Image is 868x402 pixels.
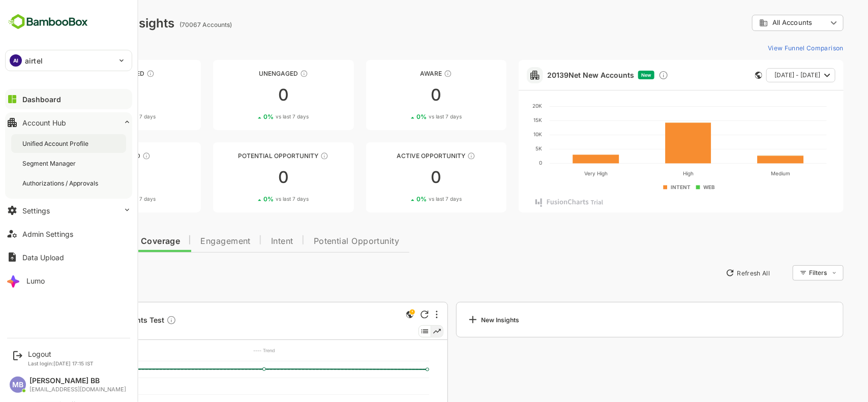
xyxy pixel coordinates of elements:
span: All Accounts [737,19,776,26]
text: Medium [736,170,755,176]
button: Refresh All [685,265,739,281]
div: These accounts have open opportunities which might be at any of the Sales Stages [432,152,440,160]
div: These accounts have not shown enough engagement and need nurturing [264,70,273,78]
div: Filters [772,264,808,282]
span: [DATE] - [DATE] [739,69,785,82]
a: UnengagedThese accounts have not shown enough engagement and need nurturing00%vs last 7 days [177,60,318,130]
div: This card does not support filter and segments [720,72,727,79]
div: These accounts are warm, further nurturing would qualify them to MQAs [107,152,115,160]
div: 0 [24,169,165,185]
div: Active Opportunity [331,152,471,160]
a: New Insights [421,302,809,337]
div: Potential Opportunity [177,152,318,160]
text: 80K [47,358,56,364]
a: 20139Net New Accounts [512,71,598,79]
text: 10K [498,131,506,137]
div: 0 % [381,113,426,120]
div: 0 % [228,113,273,120]
text: 20K [497,103,506,109]
div: New Insights [431,314,484,326]
button: Dashboard [5,89,132,109]
div: Unreached [24,70,165,77]
div: Discover new ICP-fit accounts showing engagement — via intent surges, anonymous website visits, L... [623,70,633,80]
text: ---- Trend [218,348,240,353]
div: MB [10,377,26,393]
div: Account Hub [22,118,66,127]
div: 0 [177,169,318,185]
div: 0 [331,87,471,103]
span: vs last 7 days [240,113,273,120]
span: vs last 7 days [87,113,120,120]
p: airtel [25,55,43,66]
div: Unengaged [177,70,318,77]
div: 0 [24,87,165,103]
a: EngagedThese accounts are warm, further nurturing would qualify them to MQAs00%vs last 7 days [24,142,165,212]
span: vs last 7 days [393,195,426,203]
text: WEB [668,184,680,190]
span: vs last 7 days [87,195,120,203]
div: Lumo [26,276,45,285]
div: 0 % [75,113,120,120]
span: vs last 7 days [240,195,273,203]
div: These accounts have just entered the buying cycle and need further nurturing [408,70,416,78]
span: Intent [235,237,258,245]
a: 70064 Accounts TestDescription not present [54,315,145,327]
text: 0 [503,160,506,166]
button: Account Hub [5,112,132,133]
ag: (70067 Accounts) [144,21,199,28]
div: Engaged [24,152,165,160]
span: Engagement [165,237,215,245]
div: Refresh [385,311,393,319]
button: [DATE] - [DATE] [731,68,800,82]
span: Data Quality and Coverage [35,237,144,245]
div: Data Upload [22,253,64,262]
span: 70064 Accounts Test [54,315,141,327]
div: 0 % [228,195,273,203]
img: BambooboxFullLogoMark.5f36c76dfaba33ec1ec1367b70bb1252.svg [5,12,91,32]
div: Description not present [131,315,141,327]
text: Very High [549,170,572,177]
div: These accounts are MQAs and can be passed on to Inside Sales [285,152,293,160]
span: Potential Opportunity [278,237,364,245]
a: AwareThese accounts have just entered the buying cycle and need further nurturing00%vs last 7 days [331,60,471,130]
div: Logout [28,350,94,358]
a: Potential OpportunityThese accounts are MQAs and can be passed on to Inside Sales00%vs last 7 days [177,142,318,212]
button: View Funnel Comparison [728,40,808,56]
div: All Accounts [716,13,808,33]
div: Segment Manager [22,159,78,168]
button: Lumo [5,270,132,291]
text: High [647,170,658,177]
div: Filters [773,269,792,276]
div: [EMAIL_ADDRESS][DOMAIN_NAME] [29,386,126,393]
text: 5K [500,145,506,151]
button: Settings [5,200,132,221]
div: 0 [177,87,318,103]
div: These accounts have not been engaged with for a defined time period [111,70,119,78]
a: Active OpportunityThese accounts have open opportunities which might be at any of the Sales Stage... [331,142,471,212]
div: Dashboard [22,95,61,104]
div: 0 [331,169,471,185]
div: AIairtel [6,50,132,71]
p: Last login: [DATE] 17:15 IST [28,360,94,366]
div: [PERSON_NAME] BB [29,377,126,385]
div: Settings [22,206,50,215]
div: Aware [331,70,471,77]
button: Data Upload [5,247,132,267]
span: vs last 7 days [393,113,426,120]
div: 0 % [381,195,426,203]
div: Dashboard Insights [24,16,139,30]
button: New Insights [24,264,99,282]
button: Admin Settings [5,224,132,244]
div: This is a global insight. Segment selection is not applicable for this view [368,308,380,322]
span: New [606,72,616,78]
div: Authorizations / Approvals [22,179,100,188]
text: 40K [47,391,56,397]
div: Admin Settings [22,230,73,238]
div: More [400,311,402,319]
div: Unified Account Profile [22,139,91,148]
text: 60K [47,375,56,380]
div: All Accounts [724,18,792,27]
div: AI [10,54,22,67]
a: UnreachedThese accounts have not been engaged with for a defined time period00%vs last 7 days [24,60,165,130]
